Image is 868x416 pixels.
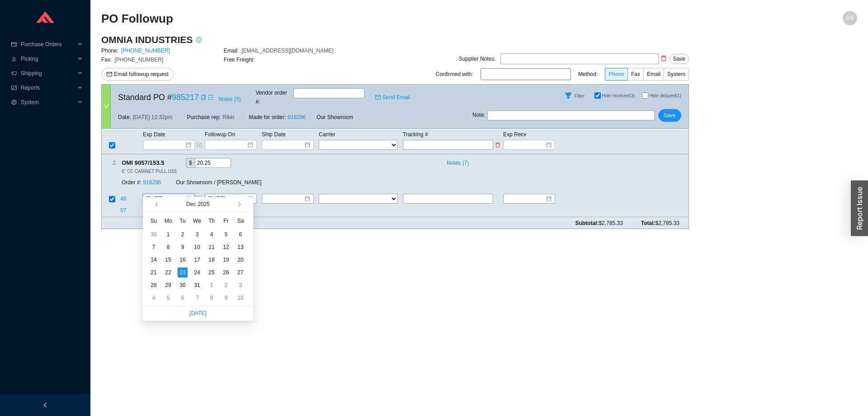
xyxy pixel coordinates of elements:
div: 5 [221,230,231,239]
td: 2026-01-02 [219,279,233,292]
td: 2025-12-20 [233,253,248,266]
span: left [42,402,48,408]
th: We [190,214,204,228]
button: Dec [186,197,196,211]
span: Fax: [101,57,112,63]
span: Vendor order # : [256,88,292,106]
span: Made for order: [249,114,286,120]
span: $2,785.33 [656,220,679,226]
div: 24 [192,268,202,277]
td: 2026-01-07 [190,292,204,304]
a: export [208,93,213,102]
button: delete [659,52,669,65]
td: 2026-01-05 [161,292,175,304]
span: Note : [472,110,486,120]
span: Email: [224,48,239,54]
div: 10 [192,242,202,252]
td: 2025-12-21 [146,266,161,279]
div: 14 [149,255,159,265]
td: 2025-12-29 [161,279,175,292]
div: Confirmed with: Method: [436,68,689,81]
div: 16 [178,255,188,265]
span: filter [561,92,575,99]
span: Phone: [101,48,118,54]
td: 2025-12-09 [175,241,190,253]
td: 2026-01-08 [204,292,219,304]
span: mail [107,72,112,78]
div: 2 [178,230,188,239]
td: 2025-12-10 [190,241,204,253]
span: Our Showroom / [PERSON_NAME] [176,180,261,186]
td: 2026-01-01 [204,279,219,292]
button: mailEmail followup request [101,68,174,81]
a: 985217 [172,93,199,102]
td: 2025-11-30 [146,228,161,241]
span: System [21,95,75,110]
td: 2025-12-27 [233,266,248,279]
div: 3 [236,280,245,290]
td: 2026-01-06 [175,292,190,304]
div: 8 [207,293,217,303]
span: Exp Recv [503,131,526,138]
td: 2025-12-22 [161,266,175,279]
div: 9 [178,242,188,252]
div: 4 [149,293,159,303]
td: 2026-01-04 [146,292,161,304]
td: 2025-12-15 [161,253,175,266]
div: 25 [207,268,217,277]
span: Reports [21,81,75,95]
div: 30 [178,280,188,290]
span: Notes ( 3 ) [218,95,241,104]
span: Purchase rep: [187,113,221,122]
button: Save [670,54,689,64]
div: 7 [192,293,202,303]
span: Carrier [319,131,335,138]
td: 2025-12-11 [204,241,219,253]
div: Copy [201,93,206,102]
span: Order #: [122,180,142,186]
a: [DATE] [189,310,207,316]
a: mailSend Email [375,93,410,102]
div: 19 [221,255,231,265]
span: System [667,71,685,77]
div: 9 [221,293,231,303]
td: 2025-12-25 [204,266,219,279]
td: 2025-12-17 [190,253,204,266]
div: 1 [207,280,217,290]
td: 2025-12-07 [146,241,161,253]
div: 23 [178,268,188,277]
span: $2,785.33 [599,220,623,226]
div: 6 [178,293,188,303]
div: 29 [163,280,173,290]
div: 31 [192,280,202,290]
h3: OMNIA INDUSTRIES [101,33,193,46]
td: 2025-12-14 [146,253,161,266]
div: 28 [149,280,159,290]
span: Ship Date [262,131,286,138]
td: 2025-12-30 [175,279,190,292]
div: 13 [236,242,245,252]
span: Hide delayed (1) [649,93,681,98]
td: 2025-12-23 [175,266,190,279]
div: 1 [163,230,173,239]
div: 12 [221,242,231,252]
span: Purchase Orders [21,37,75,52]
span: info-circle [193,37,205,43]
span: RS [846,11,854,25]
span: Hide received (3) [602,93,635,98]
div: $ [186,158,195,168]
th: Su [146,214,161,228]
td: 2026-01-09 [219,292,233,304]
div: 6 [236,230,245,239]
td: 2025-12-08 [161,241,175,253]
span: 57 [120,208,126,214]
span: Followup On [205,131,235,138]
td: 2025-12-12 [219,241,233,253]
td: 2025-12-06 [233,228,248,241]
a: 918296 [143,180,161,186]
span: export [208,95,213,100]
span: Date: [118,113,131,122]
input: Hide received(3) [594,92,601,99]
span: Our Showroom [316,113,353,122]
div: 30 [149,230,159,239]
